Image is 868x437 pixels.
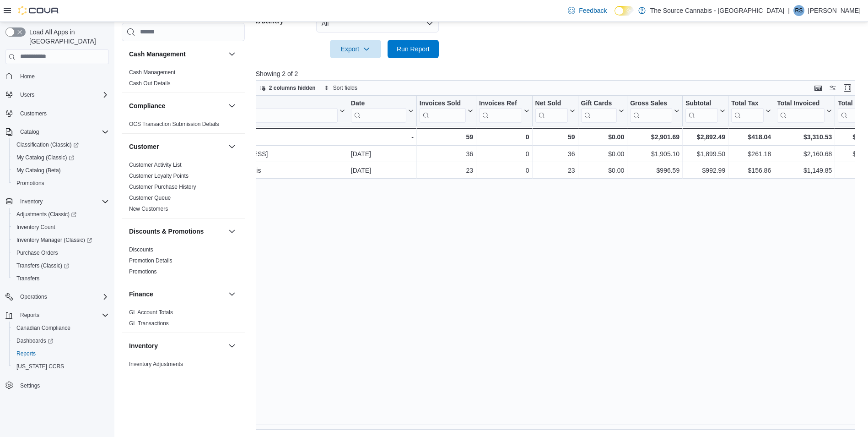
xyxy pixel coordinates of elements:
[630,99,672,122] div: Gross Sales
[351,99,406,108] div: Date
[16,89,38,100] button: Users
[129,142,225,151] button: Customer
[129,246,153,253] a: Discounts
[20,73,35,80] span: Home
[129,290,153,299] h3: Finance
[226,100,237,111] button: Compliance
[685,99,718,108] div: Subtotal
[129,227,204,236] h3: Discounts & Promotions
[20,128,39,136] span: Catalog
[316,14,439,33] button: All
[793,5,804,16] div: Ryan Swayze
[129,173,189,179] a: Customer Loyalty Points
[129,341,158,350] h3: Inventory
[13,361,109,372] span: Washington CCRS
[630,131,679,142] div: $2,901.69
[20,198,43,205] span: Inventory
[129,227,225,236] button: Discounts & Promotions
[269,84,316,92] span: 2 columns hidden
[9,234,113,246] a: Inventory Manager (Classic)
[731,148,771,159] div: $261.18
[129,172,189,180] span: Customer Loyalty Points
[226,340,237,351] button: Inventory
[351,165,414,176] div: [DATE]
[129,361,183,367] a: Inventory Adjustments
[20,91,34,98] span: Users
[129,121,219,127] a: OCS Transaction Submission Details
[420,131,473,142] div: 59
[777,148,832,159] div: $2,160.68
[2,107,113,120] button: Customers
[535,99,567,122] div: Net Sold
[9,246,113,259] button: Purchase Orders
[9,347,113,360] button: Reports
[129,49,186,59] h3: Cash Management
[650,5,785,16] p: The Source Cannabis - [GEOGRAPHIC_DATA]
[129,162,182,168] a: Customer Activity List
[129,309,173,316] a: GL Account Totals
[16,141,79,148] span: Classification (Classic)
[420,99,466,108] div: Invoices Sold
[13,139,82,150] a: Classification (Classic)
[397,44,430,54] span: Run Report
[777,131,832,142] div: $3,310.53
[16,324,70,332] span: Canadian Compliance
[479,99,522,108] div: Invoices Ref
[579,6,607,15] span: Feedback
[16,167,61,174] span: My Catalog (Beta)
[13,322,74,333] a: Canadian Compliance
[13,273,43,284] a: Transfers
[330,40,381,58] button: Export
[333,84,357,92] span: Sort fields
[16,71,109,82] span: Home
[9,272,113,285] button: Transfers
[420,148,473,159] div: 36
[13,348,109,359] span: Reports
[2,195,113,208] button: Inventory
[388,40,439,58] button: Run Report
[351,99,406,122] div: Date
[13,247,109,258] span: Purchase Orders
[731,131,771,142] div: $418.04
[479,131,529,142] div: 0
[256,82,319,93] button: 2 columns hidden
[26,27,109,46] span: Load All Apps in [GEOGRAPHIC_DATA]
[808,5,861,16] p: [PERSON_NAME]
[827,82,838,93] button: Display options
[2,88,113,101] button: Users
[685,148,725,159] div: $1,899.50
[16,224,55,231] span: Inventory Count
[2,126,113,138] button: Catalog
[777,99,832,122] button: Total Invoiced
[535,99,567,108] div: Net Sold
[731,99,764,108] div: Total Tax
[479,165,529,176] div: 0
[581,99,617,108] div: Gift Cards
[420,99,466,122] div: Invoices Sold
[13,247,62,258] a: Purchase Orders
[122,67,245,93] div: Cash Management
[13,152,78,163] a: My Catalog (Classic)
[129,341,225,350] button: Inventory
[16,379,109,391] span: Settings
[788,5,790,16] p: |
[129,268,157,275] a: Promotions
[16,262,69,269] span: Transfers (Classic)
[9,138,113,151] a: Classification (Classic)
[581,131,624,142] div: $0.00
[479,99,522,122] div: Invoices Ref
[795,5,803,16] span: RS
[9,177,113,190] button: Promotions
[129,246,153,253] span: Discounts
[129,195,171,201] a: Customer Queue
[9,322,113,334] button: Canadian Compliance
[777,99,825,108] div: Total Invoiced
[13,273,109,284] span: Transfers
[9,221,113,234] button: Inventory Count
[13,222,59,233] a: Inventory Count
[9,208,113,221] a: Adjustments (Classic)
[2,309,113,322] button: Reports
[20,110,47,117] span: Customers
[122,159,245,218] div: Customer
[16,380,43,391] a: Settings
